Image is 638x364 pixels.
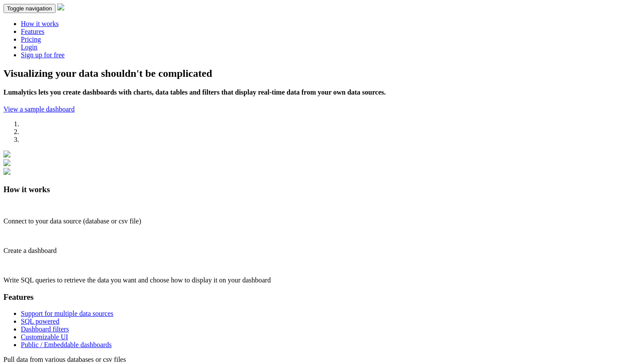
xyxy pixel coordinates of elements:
[21,43,37,51] a: Login
[21,36,41,43] a: Pricing
[21,318,59,325] a: SQL powered
[3,217,635,225] p: Connect to your data source (database or csv file)
[21,333,68,341] a: Customizable UI
[3,4,56,13] button: Toggle navigation
[3,89,635,96] h4: Lumalytics lets you create dashboards with charts, data tables and filters that display real-time...
[3,68,635,79] h2: Visualizing your data shouldn't be complicated
[21,310,113,317] a: Support for multiple data sources
[3,356,635,364] p: Pull data from various databases or csv files
[3,292,635,302] h3: Features
[3,168,10,175] img: lumalytics-screenshot-3-04977a5c2dca9b125ae790bce47ef446ee1c15c3bae81557a73f924cfbf69eb4.png
[7,5,52,12] span: Toggle navigation
[3,276,635,284] p: Write SQL queries to retrieve the data you want and choose how to display it on your dashboard
[3,159,10,166] img: lumalytics-screenshot-2-199e60c08e33fc0b6e5e86304bf20dcd1bb646d050ed2e7d6efdc05661455cea.png
[21,28,44,35] a: Features
[21,51,65,59] a: Sign up for free
[57,3,64,10] img: logo_v2-f34f87db3d4d9f5311d6c47995059ad6168825a3e1eb260e01c8041e89355404.png
[21,341,112,348] a: Public / Embeddable dashboards
[21,325,69,333] a: Dashboard filters
[3,105,75,113] a: View a sample dashboard
[3,151,10,157] img: lumalytics-screenshot-1-7a74361a8398877aa2597a69edf913cb7964058ba03049edb3fa55e2b5462593.png
[3,185,635,194] h3: How it works
[3,247,635,255] p: Create a dashboard
[21,20,59,27] a: How it works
